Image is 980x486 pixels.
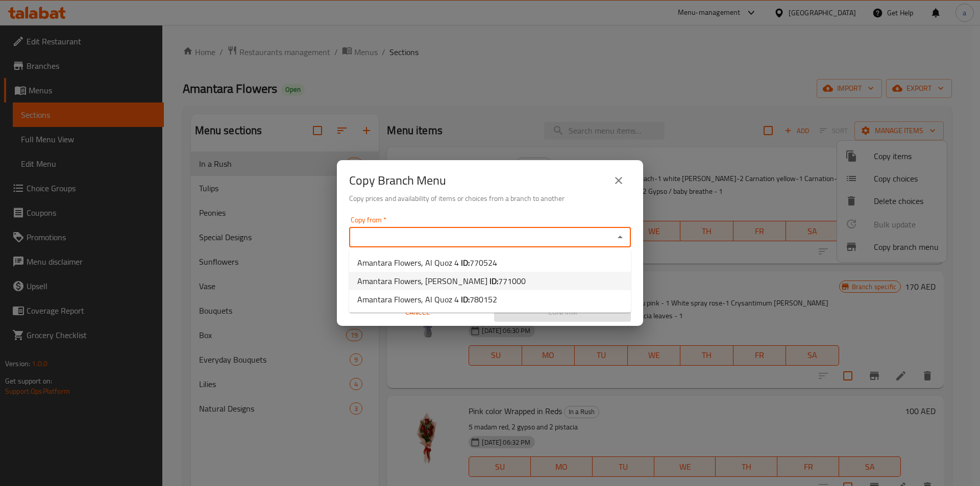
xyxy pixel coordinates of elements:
span: 771000 [498,273,526,289]
b: ID: [461,292,470,307]
b: ID: [489,273,498,289]
span: Amantara Flowers, [PERSON_NAME] [357,275,526,287]
button: Close [613,230,627,244]
button: close [606,168,631,193]
span: Amantara Flowers, Al Quoz 4 [357,257,497,269]
span: 770524 [470,255,497,270]
h2: Copy Branch Menu [349,172,446,189]
b: ID: [461,255,470,270]
h6: Copy prices and availability of items or choices from a branch to another [349,193,631,204]
span: Amantara Flowers, Al Quoz 4 [357,293,497,305]
span: Cancel [353,306,482,319]
span: 780152 [470,292,497,307]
